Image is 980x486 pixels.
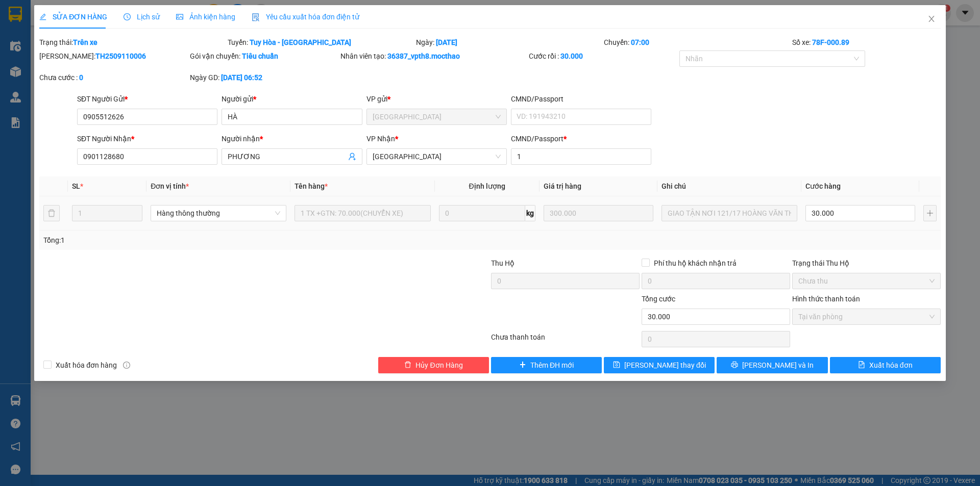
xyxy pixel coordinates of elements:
[917,5,946,34] button: Close
[792,295,860,303] label: Hình thức thanh toán
[43,205,60,221] button: delete
[77,133,217,144] div: SĐT Người Nhận
[603,37,791,48] div: Chuyến:
[157,206,280,221] span: Hàng thông thường
[340,50,527,62] div: Nhân viên tạo:
[190,50,338,62] div: Gói vận chuyển:
[95,52,146,60] b: TH2509110006
[830,357,941,373] button: file-textXuất hóa đơn
[544,205,653,221] input: 0
[39,72,188,83] div: Chưa cước :
[530,360,574,371] span: Thêm ĐH mới
[366,93,507,105] div: VP gửi
[631,38,649,46] b: 07:00
[923,205,937,221] button: plus
[717,357,827,373] button: printer[PERSON_NAME] và In
[404,361,411,369] span: delete
[373,109,501,124] span: Tuy Hòa
[661,205,797,221] input: Ghi Chú
[529,50,677,62] div: Cước rồi :
[519,361,526,369] span: plus
[190,72,338,83] div: Ngày GD:
[222,93,362,105] div: Người gửi
[560,52,583,60] b: 30.000
[525,205,535,221] span: kg
[124,13,131,20] span: clock-circle
[511,133,651,144] div: CMND/Passport
[221,73,262,82] b: [DATE] 06:52
[373,149,501,164] span: Đà Nẵng
[295,182,328,190] span: Tên hàng
[805,182,841,190] span: Cước hàng
[436,38,457,46] b: [DATE]
[366,135,395,143] span: VP Nhận
[387,52,460,60] b: 36387_vpth8.mocthao
[642,295,675,303] span: Tổng cước
[348,152,356,161] span: user-add
[39,13,107,21] span: SỬA ĐƠN HÀNG
[731,361,738,369] span: printer
[176,13,235,21] span: Ảnh kiện hàng
[415,37,603,48] div: Ngày:
[469,182,505,190] span: Định lượng
[222,133,362,144] div: Người nhận
[511,93,651,105] div: CMND/Passport
[227,37,415,48] div: Tuyến:
[151,182,189,190] span: Đơn vị tính
[124,13,160,21] span: Lịch sử
[650,258,741,269] span: Phí thu hộ khách nhận trả
[490,331,641,349] div: Chưa thanh toán
[491,357,602,373] button: plusThêm ĐH mới
[52,360,121,371] span: Xuất hóa đơn hàng
[657,176,801,196] th: Ghi chú
[252,13,260,21] img: icon
[742,360,814,371] span: [PERSON_NAME] và In
[869,360,913,371] span: Xuất hóa đơn
[927,15,936,23] span: close
[242,52,278,60] b: Tiêu chuẩn
[39,13,46,20] span: edit
[798,309,935,324] span: Tại văn phòng
[491,259,514,267] span: Thu Hộ
[624,360,706,371] span: [PERSON_NAME] thay đổi
[798,273,935,289] span: Chưa thu
[812,38,849,46] b: 78F-000.89
[613,361,620,369] span: save
[858,361,865,369] span: file-text
[39,50,188,62] div: [PERSON_NAME]:
[544,182,581,190] span: Giá trị hàng
[72,182,80,190] span: SL
[791,37,942,48] div: Số xe:
[378,357,489,373] button: deleteHủy Đơn Hàng
[43,235,378,246] div: Tổng: 1
[79,73,83,82] b: 0
[73,38,97,46] b: Trên xe
[792,258,941,269] div: Trạng thái Thu Hộ
[77,93,217,105] div: SĐT Người Gửi
[250,38,351,46] b: Tuy Hòa - [GEOGRAPHIC_DATA]
[123,362,130,369] span: info-circle
[176,13,183,20] span: picture
[415,360,462,371] span: Hủy Đơn Hàng
[38,37,227,48] div: Trạng thái:
[252,13,359,21] span: Yêu cầu xuất hóa đơn điện tử
[295,205,430,221] input: VD: Bàn, Ghế
[604,357,715,373] button: save[PERSON_NAME] thay đổi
